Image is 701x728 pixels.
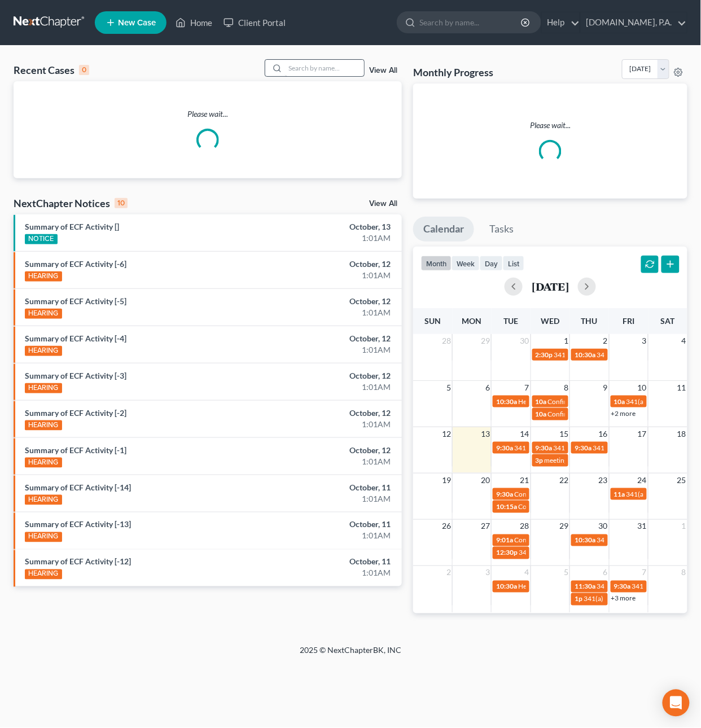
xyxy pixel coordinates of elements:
span: 23 [598,473,609,487]
div: Recent Cases [14,63,89,77]
p: Please wait... [14,108,402,120]
h3: Monthly Progress [413,65,493,79]
span: 9:30a [496,490,513,498]
div: 2025 © NextChapterBK, INC [29,645,672,665]
div: HEARING [25,346,62,356]
span: 6 [602,566,609,580]
span: 341(a) meeting [519,549,563,557]
button: week [452,256,480,271]
span: Sat [661,316,675,326]
span: Hearing [518,397,542,406]
span: Wed [541,316,560,326]
span: 13 [480,427,491,441]
div: 1:01AM [276,419,391,430]
span: 17 [637,427,648,441]
span: Sun [424,316,441,326]
span: 10:30a [496,397,517,406]
span: Mon [462,316,482,326]
span: 16 [598,427,609,441]
div: 1:01AM [276,233,391,244]
a: Summary of ECF Activity [-2] [25,408,126,418]
span: 10:15a [496,502,517,511]
span: 341(a) meeting [554,350,599,359]
span: 9:30a [496,444,513,452]
div: October, 11 [276,519,391,530]
span: Hearing [518,582,542,591]
span: 11a [614,490,625,498]
span: meeting of creditors [545,456,604,464]
span: 3 [641,334,648,348]
a: Summary of ECF Activity [] [25,222,119,231]
span: 11 [676,381,687,394]
span: 8 [681,566,687,580]
span: 28 [519,520,531,533]
span: 1 [563,334,569,348]
span: 341(a) meeting [597,350,641,359]
span: 3p [536,456,544,464]
span: Tue [504,316,519,326]
span: 28 [441,334,452,348]
span: 10:30a [575,350,595,359]
span: 7 [641,566,648,580]
div: 1:01AM [276,270,391,281]
span: 341(a) meeting [626,490,671,498]
span: 11:30a [575,582,595,591]
span: 341(a) meeting [584,595,628,603]
span: 10a [536,410,547,418]
span: 14 [519,427,531,441]
span: Confirmation hearing [514,536,578,545]
span: Thu [581,316,598,326]
a: Home [170,12,218,33]
div: 0 [79,65,89,75]
div: October, 12 [276,445,391,456]
span: 9:30a [575,444,592,452]
span: 3 [484,566,491,580]
span: Confirmation Hearing [548,410,613,418]
span: 341(a) meeting [554,444,598,452]
div: 1:01AM [276,568,391,579]
div: 1:01AM [276,530,391,542]
span: 341(a) meeting [597,582,641,591]
span: 19 [441,473,452,487]
span: 9:30a [536,444,553,452]
div: HEARING [25,495,62,505]
span: 22 [558,473,569,487]
div: October, 12 [276,407,391,419]
a: Summary of ECF Activity [-4] [25,334,126,343]
a: Help [542,12,580,33]
div: HEARING [25,569,62,580]
div: 1:01AM [276,344,391,356]
span: 2 [602,334,609,348]
span: 10:30a [575,536,595,545]
div: October, 12 [276,333,391,344]
span: 8 [563,381,569,394]
div: HEARING [25,420,62,431]
span: 29 [480,334,491,348]
span: 26 [441,520,452,533]
span: 31 [637,520,648,533]
a: Summary of ECF Activity [-1] [25,445,126,455]
span: 24 [637,473,648,487]
span: New Case [118,19,156,27]
span: 9:01a [496,536,513,545]
div: HEARING [25,271,62,282]
div: 10 [115,198,128,208]
span: 30 [598,520,609,533]
span: Confirmation Hearing [518,502,583,511]
span: 7 [524,381,531,394]
span: 9 [602,381,609,394]
span: 12:30p [496,549,518,557]
div: NextChapter Notices [14,196,128,210]
div: HEARING [25,458,62,468]
span: 9:30a [614,582,631,591]
div: 1:01AM [276,493,391,505]
a: Summary of ECF Activity [-6] [25,259,126,269]
span: 10 [637,381,648,394]
div: October, 12 [276,258,391,270]
span: 2 [445,566,452,580]
span: Confirmation hearing [514,490,578,498]
a: View All [369,67,397,74]
span: 10a [536,397,547,406]
span: 5 [563,566,569,580]
span: 341(a) meeting [593,444,637,452]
